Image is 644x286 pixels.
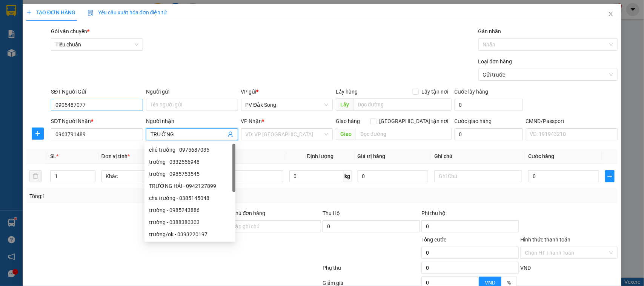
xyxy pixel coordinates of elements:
[485,280,495,286] span: VND
[353,98,452,111] input: Dọc đường
[421,237,446,243] span: Tổng cước
[241,88,333,96] div: VP gửi
[431,149,525,164] th: Ghi chú
[377,117,452,125] span: [GEOGRAPHIC_DATA] tận nơi
[520,237,570,243] label: Hình thức thanh toán
[149,146,231,154] div: chú trường - 0975687035
[26,53,48,57] span: PV Đắk Song
[224,220,321,232] input: Ghi chú đơn hàng
[88,10,94,16] img: icon
[455,89,489,95] label: Cước lấy hàng
[106,171,185,182] span: Khác
[50,153,56,159] span: SL
[8,52,15,63] span: Nơi gửi:
[144,192,235,204] div: cha trường - 0385145048
[421,209,519,220] div: Phí thu hộ
[26,9,75,15] span: TẠO ĐƠN HÀNG
[149,158,231,166] div: trường - 0332556948
[51,117,143,125] div: SĐT Người Nhận
[600,4,621,25] button: Close
[478,58,512,65] label: Loại đơn hàng
[26,45,88,51] strong: BIÊN NHẬN GỬI HÀNG HOÁ
[478,28,501,34] label: Gán nhãn
[241,118,262,124] span: VP Nhận
[336,118,360,124] span: Giao hàng
[455,99,523,111] input: Cước lấy hàng
[455,128,523,140] input: Cước giao hàng
[149,218,231,226] div: trường - 0388380303
[8,17,17,36] img: logo
[144,204,235,216] div: trường - 0985243886
[322,264,421,277] div: Phụ thu
[605,170,615,182] button: plus
[144,216,235,228] div: trường - 0388380303
[29,192,249,200] div: Tổng: 1
[58,52,70,63] span: Nơi nhận:
[356,128,452,140] input: Dọc đường
[51,28,89,34] span: Gói vận chuyển
[149,170,231,178] div: trường - 0985753545
[72,28,106,34] span: DSG09250222
[526,117,618,125] div: CMND/Passport
[144,168,235,180] div: trường - 0985753545
[507,280,511,286] span: %
[29,170,41,182] button: delete
[144,228,235,240] div: trường/ok - 0393220197
[76,55,98,59] span: PV An Sương
[224,210,266,216] label: Ghi chú đơn hàng
[101,153,130,159] span: Đơn vị tính
[246,99,329,111] span: PV Đắk Song
[144,180,235,192] div: TRƯỜNG HẢI - 0942127899
[323,210,340,216] span: Thu Hộ
[520,265,531,271] span: VND
[434,170,522,182] input: Ghi Chú
[26,10,32,15] span: plus
[336,128,356,140] span: Giao
[195,170,283,182] input: VD: Bàn, Ghế
[55,39,138,50] span: Tiêu chuẩn
[144,156,235,168] div: trường - 0332556948
[72,34,106,40] span: 16:59:46 [DATE]
[51,88,143,96] div: SĐT Người Gửi
[32,131,43,137] span: plus
[144,144,235,156] div: chú trường - 0975687035
[149,230,231,238] div: trường/ok - 0393220197
[146,88,238,96] div: Người gửi
[344,170,352,182] span: kg
[455,118,492,124] label: Cước giao hàng
[88,9,167,15] span: Yêu cầu xuất hóa đơn điện tử
[336,89,358,95] span: Lấy hàng
[358,153,386,159] span: Giá trị hàng
[20,12,61,40] strong: CÔNG TY TNHH [GEOGRAPHIC_DATA] 214 QL13 - P.26 - Q.BÌNH THẠNH - TP HCM 1900888606
[149,182,231,190] div: TRƯỜNG HẢI - 0942127899
[528,153,554,159] span: Cước hàng
[146,117,238,125] div: Người nhận
[419,88,452,96] span: Lấy tận nơi
[32,128,44,140] button: plus
[608,11,614,17] span: close
[358,170,429,182] input: 0
[149,206,231,214] div: trường - 0985243886
[307,153,334,159] span: Định lượng
[336,98,353,111] span: Lấy
[227,131,234,137] span: user-add
[149,194,231,202] div: cha trường - 0385145048
[483,69,613,80] span: Gửi trước
[606,173,614,179] span: plus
